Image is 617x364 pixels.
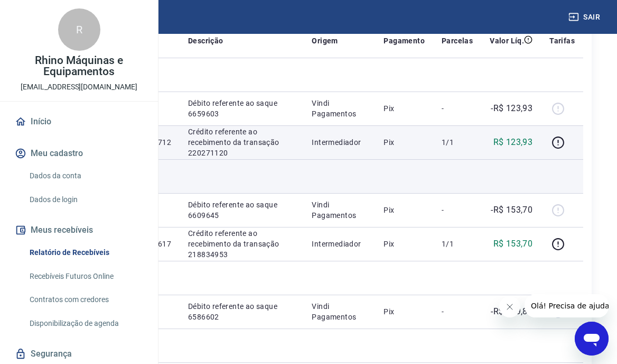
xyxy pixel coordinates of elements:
p: Origem [312,35,338,46]
p: Pagamento [384,35,425,46]
p: R$ 153,70 [493,238,533,250]
p: Vindi Pagamentos [312,98,367,119]
p: Rhino Máquinas e Equipamentos [8,55,149,77]
span: Olá! Precisa de ajuda? [6,7,89,16]
p: Pix [384,103,425,114]
p: Parcelas [442,35,473,46]
p: Débito referente ao saque 6586602 [188,301,295,322]
a: Início [13,110,145,133]
a: Dados de login [25,189,145,211]
a: Dados da conta [25,165,145,187]
a: Disponibilização de agenda [25,313,145,334]
p: Crédito referente ao recebimento da transação 218834953 [188,228,295,260]
p: 1/1 [442,239,473,249]
p: Pix [384,239,425,249]
p: - [442,205,473,215]
iframe: Mensagem da empresa [525,294,609,317]
p: Vindi Pagamentos [312,301,367,322]
button: Meu cadastro [13,142,145,165]
p: Pix [384,306,425,317]
p: Tarifas [549,35,575,46]
p: R$ 123,93 [493,136,533,149]
p: Débito referente ao saque 6609645 [188,199,295,221]
p: 1/1 [442,137,473,148]
iframe: Botão para abrir a janela de mensagens [575,322,609,356]
button: Sair [566,7,604,27]
p: Intermediador [312,239,367,249]
a: Relatório de Recebíveis [25,242,145,263]
a: Recebíveis Futuros Online [25,266,145,287]
p: [EMAIL_ADDRESS][DOMAIN_NAME] [21,81,137,93]
p: Débito referente ao saque 6659603 [188,98,295,119]
button: Meus recebíveis [13,219,145,242]
p: Crédito referente ao recebimento da transação 220271120 [188,126,295,158]
p: - [442,103,473,114]
p: Vindi Pagamentos [312,199,367,221]
p: Pix [384,137,425,148]
p: -R$ 153,70 [491,204,532,216]
p: -R$ 123,93 [491,102,532,115]
p: -R$ 339,84 [491,305,532,318]
p: - [442,306,473,317]
p: Descrição [188,35,223,46]
iframe: Fechar mensagem [499,296,520,317]
div: R [58,8,100,51]
p: Valor Líq. [490,35,524,46]
p: Pix [384,205,425,215]
p: Intermediador [312,137,367,148]
a: Contratos com credores [25,289,145,311]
